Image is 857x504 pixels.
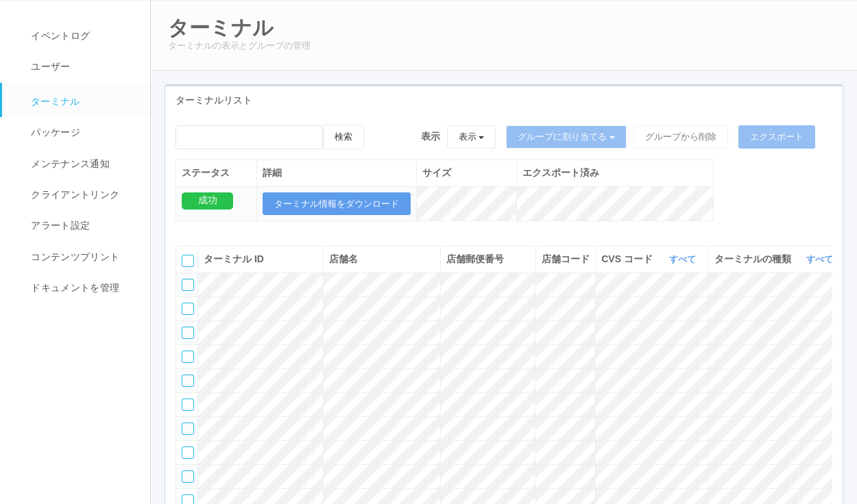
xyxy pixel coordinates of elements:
[2,242,162,273] a: コンテンツプリント
[506,125,627,149] button: グループに割り当てる
[27,158,110,169] span: メンテナンス通知
[422,166,511,180] div: サイズ
[633,125,728,149] button: グループから削除
[669,254,699,264] a: すべて
[2,21,162,51] a: イベントログ
[714,252,795,266] span: ターミナルの種類
[27,127,80,138] span: パッケージ
[2,117,162,148] a: パッケージ
[2,210,162,241] a: アラート設定
[168,16,840,39] h2: ターミナル
[27,30,90,41] span: イベントログ
[601,252,656,266] span: CVS コード
[2,273,162,303] a: ドキュメントを管理
[165,86,843,114] div: ターミナルリスト
[263,166,411,180] div: 詳細
[803,253,840,266] button: すべて
[204,252,317,266] div: ターミナル ID
[27,189,119,200] span: クライアントリンク
[806,254,836,264] a: すべて
[2,179,162,210] a: クライアントリンク
[182,192,233,210] div: 成功
[446,253,504,264] span: 店舗郵便番号
[447,125,496,149] button: 表示
[522,166,708,180] div: エクスポート済み
[421,129,440,144] span: 表示
[542,253,590,264] span: 店舗コード
[2,51,162,82] a: ユーザー
[27,96,80,107] span: ターミナル
[323,125,364,149] button: 検索
[27,220,90,231] span: アラート設定
[27,282,119,293] span: ドキュメントを管理
[2,83,162,117] a: ターミナル
[27,61,70,72] span: ユーザー
[738,125,815,149] button: エクスポート
[263,192,411,216] button: ターミナル情報をダウンロード
[27,251,119,262] span: コンテンツプリント
[168,39,840,53] p: ターミナルの表示とグループの管理
[182,166,251,180] div: ステータス
[2,149,162,179] a: メンテナンス通知
[666,253,703,266] button: すべて
[329,253,358,264] span: 店舗名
